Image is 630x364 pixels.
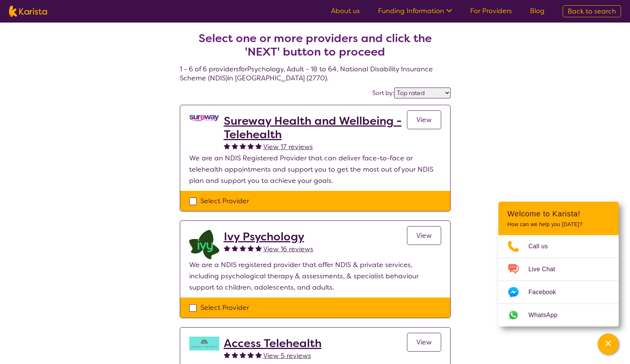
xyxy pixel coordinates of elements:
[263,141,313,153] a: View 17 reviews
[255,245,262,251] img: fullstar
[189,337,219,350] img: hzy3j6chfzohyvwdpojv.png
[247,143,254,149] img: fullstar
[224,352,230,358] img: fullstar
[407,226,441,245] a: View
[528,241,557,252] span: Call us
[240,245,246,251] img: fullstar
[416,338,432,347] span: View
[407,110,441,129] a: View
[189,153,441,186] p: We are an NDIS Registered Provider that can deliver face-to-face or telehealth appointments and s...
[563,5,621,17] a: Back to search
[247,352,254,358] img: fullstar
[498,304,619,326] a: Web link opens in a new tab.
[378,6,452,15] a: Funding Information
[507,209,610,218] h2: Welcome to Karista!
[507,221,610,228] p: How can we help you [DATE]?
[180,14,451,83] h4: 1 - 6 of 6 providers for Psychology , Adult - 18 to 64 , National Disability Insurance Scheme (ND...
[224,245,230,251] img: fullstar
[224,114,407,141] a: Sureway Health and Wellbeing - Telehealth
[263,245,313,254] span: View 16 reviews
[224,230,313,243] a: Ivy Psychology
[498,202,619,326] div: Channel Menu
[240,143,246,149] img: fullstar
[528,310,566,321] span: WhatsApp
[232,143,238,149] img: fullstar
[189,259,441,293] p: We are a NDIS registered provider that offer NDIS & private services, including psychological the...
[372,89,394,97] label: Sort by:
[470,6,512,15] a: For Providers
[530,6,545,15] a: Blog
[189,114,219,122] img: vgwqq8bzw4bddvbx0uac.png
[240,352,246,358] img: fullstar
[407,333,441,352] a: View
[255,352,262,358] img: fullstar
[263,350,311,361] a: View 5 reviews
[498,235,619,326] ul: Choose channel
[255,143,262,149] img: fullstar
[416,115,432,124] span: View
[263,351,311,360] span: View 5 reviews
[331,6,360,15] a: About us
[263,142,313,151] span: View 17 reviews
[528,264,564,275] span: Live Chat
[224,337,322,350] a: Access Telehealth
[189,32,442,59] h2: Select one or more providers and click the 'NEXT' button to proceed
[232,352,238,358] img: fullstar
[263,243,313,255] a: View 16 reviews
[528,287,565,298] span: Facebook
[9,6,47,17] img: Karista logo
[598,334,619,355] button: Channel Menu
[224,143,230,149] img: fullstar
[568,7,616,16] span: Back to search
[247,245,254,251] img: fullstar
[232,245,238,251] img: fullstar
[416,231,432,240] span: View
[189,230,219,259] img: lcqb2d1jpug46odws9wh.png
